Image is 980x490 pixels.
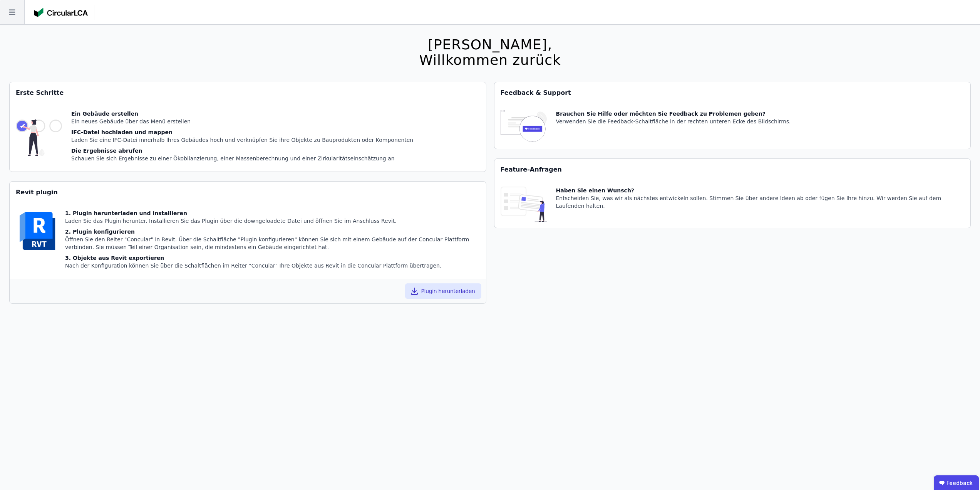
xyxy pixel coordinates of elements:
div: Ein neues Gebäude über das Menü erstellen [71,118,413,125]
img: feedback-icon-HCTs5lye.svg [501,110,547,143]
div: Nach der Konfiguration können Sie über die Schaltflächen im Reiter "Concular" Ihre Objekte aus Re... [65,262,480,269]
div: Ein Gebäude erstellen [71,110,413,118]
div: Erste Schritte [10,82,486,104]
div: Verwenden Sie die Feedback-Schaltfläche in der rechten unteren Ecke des Bildschirms. [556,118,791,125]
img: Concular [34,8,88,17]
div: 2. Plugin konfigurieren [65,228,480,236]
div: Öffnen Sie den Reiter "Concular" in Revit. Über die Schaltfläche "Plugin konfigurieren" können Si... [65,236,480,251]
div: Brauchen Sie Hilfe oder möchten Sie Feedback zu Problemen geben? [556,110,791,118]
div: [PERSON_NAME], [419,37,561,52]
div: 1. Plugin herunterladen und installieren [65,209,480,217]
div: Feature-Anfragen [494,159,971,180]
button: Plugin herunterladen [405,283,481,299]
img: feature_request_tile-UiXE1qGU.svg [501,187,547,222]
div: Laden Sie das Plugin herunter. Installieren Sie das Plugin über die downgeloadete Datei und öffne... [65,217,480,225]
div: 3. Objekte aus Revit exportieren [65,254,480,262]
div: Revit plugin [10,182,486,203]
div: IFC-Datei hochladen und mappen [71,128,413,136]
div: Willkommen zurück [419,52,561,68]
div: Entscheiden Sie, was wir als nächstes entwickeln sollen. Stimmen Sie über andere Ideen ab oder fü... [556,194,965,210]
div: Schauen Sie sich Ergebnisse zu einer Ökobilanzierung, einer Massenberechnung und einer Zirkularit... [71,155,413,162]
img: getting_started_tile-DrF_GRSv.svg [16,110,62,165]
div: Haben Sie einen Wunsch? [556,187,965,194]
div: Die Ergebnisse abrufen [71,147,413,155]
div: Laden Sie eine IFC-Datei innerhalb Ihres Gebäudes hoch und verknüpfen Sie ihre Objekte zu Bauprod... [71,136,413,144]
div: Feedback & Support [494,82,971,104]
img: revit-YwGVQcbs.svg [16,209,59,253]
